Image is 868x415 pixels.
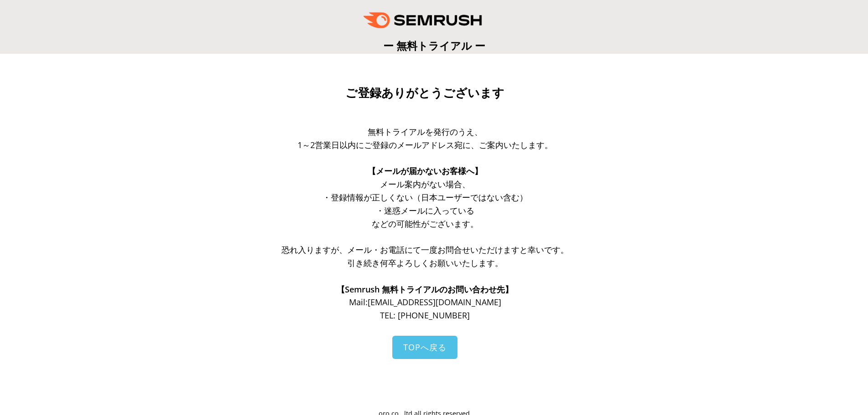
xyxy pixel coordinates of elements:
span: 1～2営業日以内にご登録のメールアドレス宛に、ご案内いたします。 [298,139,553,150]
span: などの可能性がございます。 [372,218,478,229]
span: TOPへ戻る [403,342,447,353]
span: ・迷惑メールに入っている [376,205,474,216]
span: 【メールが届かないお客様へ】 [368,165,483,176]
span: TEL: [PHONE_NUMBER] [380,310,470,321]
span: ・登録情報が正しくない（日本ユーザーではない含む） [323,192,528,203]
span: メール案内がない場合、 [380,179,470,190]
a: TOPへ戻る [392,336,457,359]
span: 恐れ入りますが、メール・お電話にて一度お問合せいただけますと幸いです。 [282,244,569,255]
span: 【Semrush 無料トライアルのお問い合わせ先】 [337,284,513,295]
span: ー 無料トライアル ー [383,38,485,53]
span: Mail: [EMAIL_ADDRESS][DOMAIN_NAME] [349,297,501,307]
span: 無料トライアルを発行のうえ、 [368,126,483,137]
span: ご登録ありがとうございます [345,86,504,100]
span: 引き続き何卒よろしくお願いいたします。 [347,257,503,268]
